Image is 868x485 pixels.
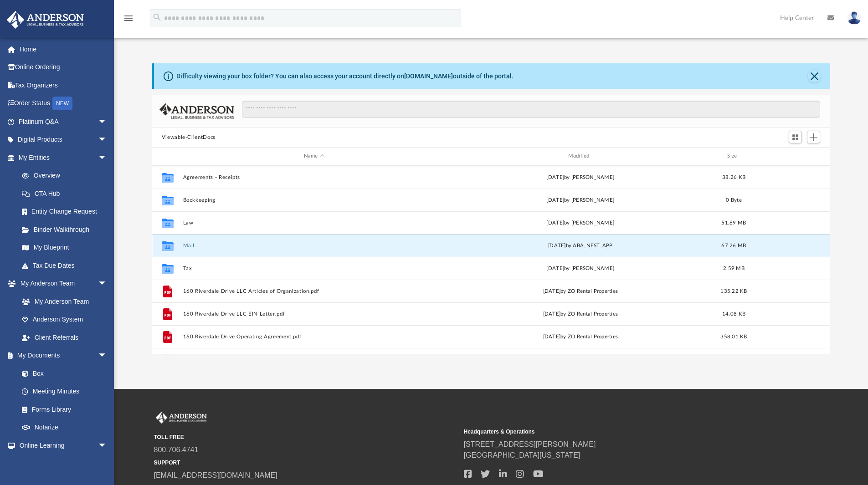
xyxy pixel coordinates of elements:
input: Search files and folders [242,101,820,118]
div: Name [182,152,445,160]
a: My Anderson Team [13,292,112,311]
span: 67.26 MB [721,243,746,248]
small: Headquarters & Operations [464,428,767,436]
div: [DATE] by [PERSON_NAME] [449,196,712,204]
a: Online Ordering [6,58,121,77]
button: Law [183,220,445,226]
button: Close [808,70,821,82]
a: Home [6,40,121,58]
div: Modified [449,152,711,160]
a: My Blueprint [13,239,116,257]
button: Agreements - Receipts [183,174,445,180]
span: 14.08 KB [722,311,745,316]
a: Entity Change Request [13,203,121,221]
a: Digital Productsarrow_drop_down [6,131,121,149]
a: Binder Walkthrough [13,220,121,239]
button: Tax [183,265,445,271]
i: search [152,12,162,22]
span: arrow_drop_down [98,347,116,365]
div: [DATE] by [PERSON_NAME] [449,219,712,227]
small: TOLL FREE [154,433,457,441]
span: arrow_drop_down [98,131,116,149]
a: Client Referrals [13,328,116,347]
div: Size [715,152,752,160]
a: Tax Organizers [6,76,121,94]
span: arrow_drop_down [98,275,116,293]
button: Switch to Grid View [789,131,802,143]
a: Platinum Q&Aarrow_drop_down [6,112,121,131]
span: arrow_drop_down [98,148,116,167]
small: SUPPORT [154,459,457,467]
div: Difficulty viewing your box folder? You can also access your account directly on outside of the p... [176,71,514,81]
a: Meeting Minutes [13,383,116,401]
div: grid [152,166,831,354]
a: 800.706.4741 [154,446,199,454]
div: [DATE] by ZO Rental Properties [449,332,712,341]
a: My Anderson Teamarrow_drop_down [6,275,116,293]
span: 2.59 MB [723,265,745,271]
a: Notarize [13,419,116,437]
div: [DATE] by [PERSON_NAME] [449,264,712,272]
button: 160 Riverdale Drive LLC EIN Letter.pdf [183,311,445,317]
a: Box [13,364,112,383]
button: Mail [183,243,445,249]
span: 51.69 MB [721,220,746,225]
button: Viewable-ClientDocs [162,133,216,142]
span: arrow_drop_down [98,436,116,455]
span: 38.26 KB [722,174,745,179]
a: menu [123,17,134,24]
i: menu [123,13,134,24]
button: 160 Riverdale Drive LLC Articles of Organization.pdf [183,288,445,294]
span: 135.22 KB [720,288,747,293]
a: Tax Due Dates [13,256,121,275]
div: [DATE] by [PERSON_NAME] [449,173,712,181]
img: User Pic [847,11,861,25]
div: id [756,152,820,160]
div: [DATE] by ZO Rental Properties [449,287,712,295]
button: Bookkeeping [183,197,445,203]
span: arrow_drop_down [98,112,116,131]
a: CTA Hub [13,184,121,203]
div: [DATE] by ZO Rental Properties [449,310,712,318]
a: [DOMAIN_NAME] [404,72,453,80]
a: [EMAIL_ADDRESS][DOMAIN_NAME] [154,471,277,479]
a: Courses [13,454,116,473]
a: Order StatusNEW [6,94,121,113]
div: [DATE] by ABA_NEST_APP [449,241,712,250]
img: Anderson Advisors Platinum Portal [154,412,209,424]
img: Anderson Advisors Platinum Portal [4,11,87,29]
a: Anderson System [13,311,116,329]
a: [STREET_ADDRESS][PERSON_NAME] [464,440,596,448]
button: 160 Riverdale Drive Operating Agreement.pdf [183,334,445,340]
a: Forms Library [13,400,112,419]
div: id [156,152,179,160]
a: Overview [13,167,121,185]
button: Add [807,131,821,143]
a: My Documentsarrow_drop_down [6,347,116,365]
div: NEW [52,97,72,110]
span: 0 Byte [726,197,742,202]
a: Online Learningarrow_drop_down [6,436,116,454]
a: My Entitiesarrow_drop_down [6,148,121,167]
a: [GEOGRAPHIC_DATA][US_STATE] [464,451,580,459]
span: 358.01 KB [720,334,747,339]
